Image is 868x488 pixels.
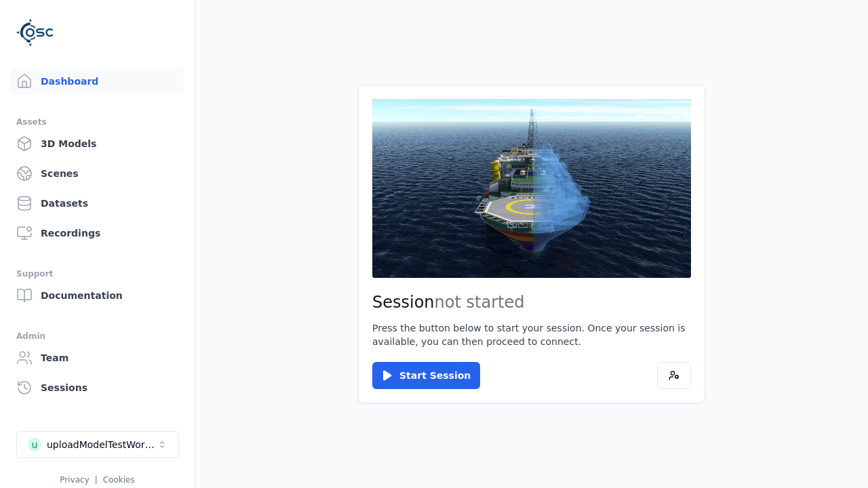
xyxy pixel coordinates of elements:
a: Cookies [103,475,135,485]
span: not started [435,293,525,312]
a: Documentation [11,282,184,309]
div: Support [16,266,178,282]
div: uploadModelTestWorkspace [47,438,157,451]
div: u [28,438,41,451]
a: Team [11,344,184,371]
a: Privacy [60,475,89,485]
h2: Session [372,291,691,313]
div: Admin [16,328,178,344]
span: | [95,475,98,485]
a: 3D Models [11,130,184,157]
a: Recordings [11,220,184,247]
a: Dashboard [11,68,184,95]
button: Select a workspace [16,431,179,458]
a: Sessions [11,374,184,401]
img: Logo [16,14,54,52]
a: Scenes [11,160,184,187]
a: Datasets [11,190,184,217]
p: Press the button below to start your session. Once your session is available, you can then procee... [372,321,691,348]
button: Start Session [372,362,480,389]
div: Assets [16,114,178,130]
